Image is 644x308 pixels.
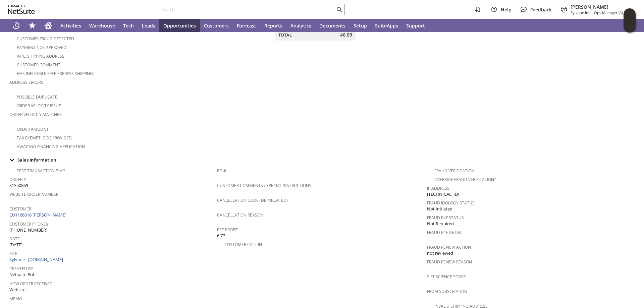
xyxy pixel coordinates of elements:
a: Analytics [286,19,315,32]
span: Customers [204,22,229,29]
a: Leads [138,19,159,32]
span: 6.77 [217,233,225,239]
a: Documents [315,19,350,32]
a: Site [9,251,17,256]
a: Fraud Verification [434,168,474,174]
a: Address Errors [9,79,43,85]
div: Shortcuts [24,19,40,32]
span: - [591,10,593,15]
svg: Shortcuts [28,21,36,29]
span: SuiteApps [375,22,398,29]
a: Reports [260,19,286,32]
span: Tech [123,22,134,29]
a: Cancellation Code (deprecated) [217,197,288,203]
a: SuiteApps [371,19,402,32]
a: Website Order Number [9,191,58,197]
a: Has Ineligible Free Express Shipping [17,71,93,76]
span: Warehouse [89,22,115,29]
span: Feedback [530,6,552,13]
td: Sales Information [7,156,637,164]
span: [PERSON_NAME] [571,4,632,10]
span: Not Initiated [427,206,452,212]
a: Opportunities [159,19,200,32]
a: CU1166616 [PERSON_NAME] [9,212,68,218]
a: Override Fraud Verification? [434,177,496,182]
a: IP Address [427,185,449,191]
a: Test Transaction Flag [17,168,65,174]
a: Customer Fraud Detected [17,36,74,42]
a: Customer Comment [17,62,60,68]
a: Sylvane - [DOMAIN_NAME] [9,256,65,262]
a: Possible Duplicate [17,94,57,100]
a: Activities [56,19,85,32]
a: Intl. Shipping Address [17,53,64,59]
iframe: Click here to launch Oracle Guided Learning Help Panel [624,8,636,33]
a: Tax Exempt. Doc Provided [17,135,72,141]
a: Fraud E4F Status [427,215,464,221]
a: Fraud Review Action [427,244,471,250]
span: 46.09 [340,32,352,38]
a: Tech [119,19,138,32]
span: Reports [264,22,282,29]
a: Customer [9,206,31,212]
span: Analytics [290,22,311,29]
a: Order Velocity Issue [17,103,61,109]
a: Memo [9,296,22,302]
a: Fraud E4F Detail [427,230,462,235]
a: Home [40,19,56,32]
span: Oracle Guided Learning Widget. To move around, please hold and drag [624,21,636,33]
span: Setup [354,22,367,29]
a: Awaiting Financing Application [17,144,85,149]
svg: logo [8,5,35,14]
span: Forecast [237,22,256,29]
span: [DATE] [9,242,22,248]
a: Cancellation Reason [217,212,263,218]
span: Opportunities [163,22,196,29]
span: Ops Manager (A) (F2L) [594,10,632,15]
svg: Search [335,5,343,13]
a: Customers [200,19,233,32]
svg: Home [44,21,52,29]
a: Warehouse [85,19,119,32]
a: Total [278,32,292,38]
a: Date [9,236,20,242]
a: Order Amount [17,126,49,132]
a: Forecast [233,19,260,32]
a: Setup [350,19,371,32]
a: How Order Received [9,281,53,287]
span: Activities [60,22,81,29]
a: Sift Science Score [427,274,466,280]
a: Customer Phone# [9,221,49,227]
a: From Subscription [427,289,467,294]
svg: Recent Records [12,21,20,29]
a: Payment not approved [17,45,66,50]
span: not reviewed [427,250,453,256]
a: Order Velocity Matches [9,112,62,117]
span: Documents [319,22,345,29]
span: Not Required [427,221,454,227]
a: [PHONE_NUMBER] [9,227,47,233]
input: Search [160,5,335,13]
a: Customer Comments / Special Instructions [217,183,311,188]
a: Fraud Review Reason [427,259,472,265]
div: Sales Information [7,156,635,164]
span: Help [501,6,512,13]
a: Recent Records [8,19,24,32]
a: Support [402,19,429,32]
a: Customer Call-in [224,242,262,247]
a: Order # [9,177,26,182]
a: Fraud Idology Status [427,200,475,206]
a: Est Profit [217,227,238,233]
span: S1350869 [9,182,28,189]
span: Leads [142,22,155,29]
a: Created By [9,266,33,271]
span: Sylvane Inc [571,10,590,15]
span: Netsuite Bot [9,271,35,278]
a: PO # [217,168,226,174]
span: Website [9,287,25,293]
span: [TECHNICAL_ID] [427,191,459,197]
span: Support [406,22,425,29]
